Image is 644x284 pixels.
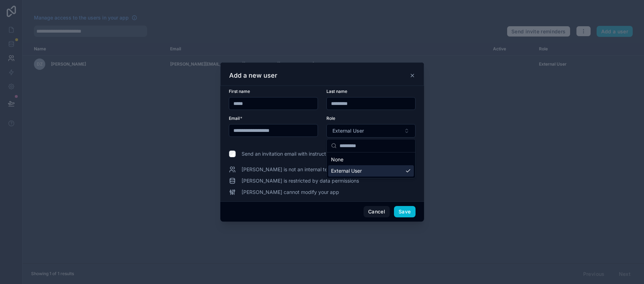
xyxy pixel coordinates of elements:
[242,177,359,184] span: [PERSON_NAME] is restricted by data permissions
[332,127,364,134] span: External User
[364,206,390,217] button: Cancel
[326,116,335,121] span: Role
[242,189,339,196] span: [PERSON_NAME] cannot modify your app
[242,166,355,173] span: [PERSON_NAME] is not an internal team member
[229,150,236,157] input: Send an invitation email with instructions to log in
[229,71,277,80] h3: Add a new user
[328,154,414,165] div: None
[326,89,347,94] span: Last name
[394,206,415,217] button: Save
[331,167,362,174] span: External User
[229,89,250,94] span: First name
[242,150,355,157] span: Send an invitation email with instructions to log in
[327,152,415,178] div: Suggestions
[326,124,416,138] button: Select Button
[229,116,240,121] span: Email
